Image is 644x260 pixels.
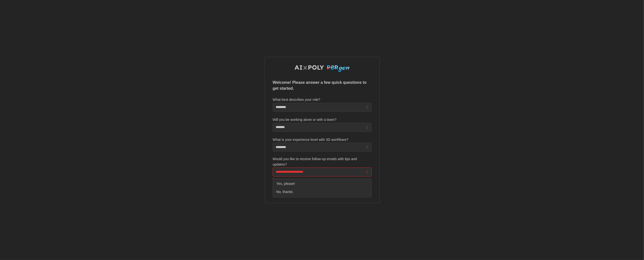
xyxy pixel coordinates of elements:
label: What best describes your role? [273,97,320,103]
label: What is your experience level with 3D workflows? [273,137,349,143]
p: Welcome! Please answer a few quick questions to get started. [273,80,372,92]
span: No, thanks [276,189,293,195]
label: Would you like to receive follow-up emails with tips and updates? [273,156,372,167]
span: Yes, please! [276,181,295,187]
p: Required [273,178,372,181]
img: AIxPoly PBRgen [294,65,350,72]
label: Will you be working alone or with a team? [273,117,336,123]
